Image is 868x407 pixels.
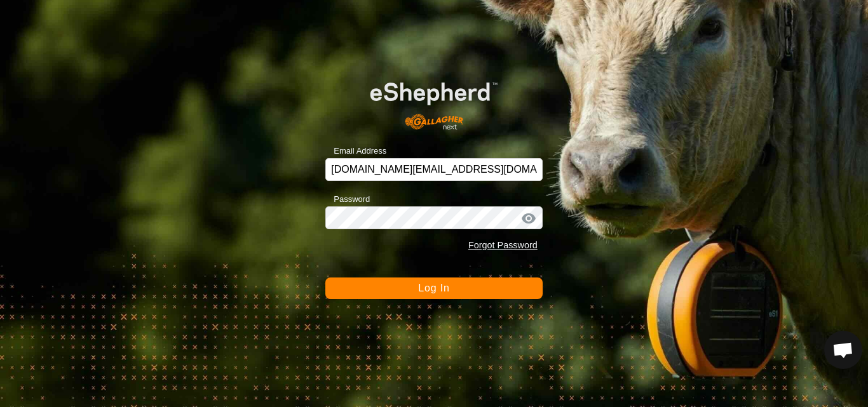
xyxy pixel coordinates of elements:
[325,158,543,181] input: Email Address
[824,331,862,369] a: Open chat
[325,193,370,206] label: Password
[325,277,543,299] button: Log In
[418,283,449,293] span: Log In
[325,145,386,157] label: Email Address
[468,240,538,250] a: Forgot Password
[347,64,520,138] img: E-shepherd Logo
